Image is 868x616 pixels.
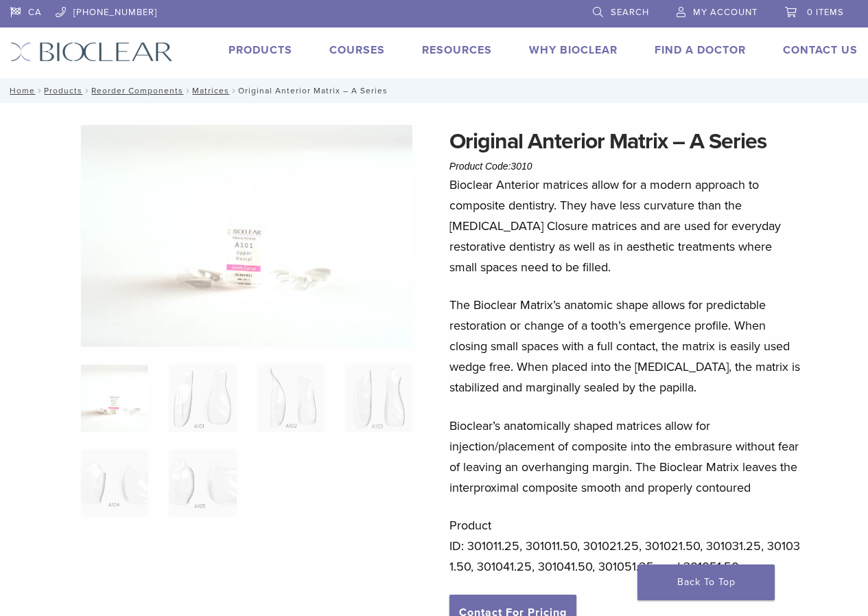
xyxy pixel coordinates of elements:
img: Anterior-Original-A-Series-Matrices-324x324.jpg [81,365,148,432]
span: 0 items [807,7,844,18]
span: / [35,87,44,94]
span: / [82,87,91,94]
a: Products [44,86,82,95]
h1: Original Anterior Matrix – A Series [449,125,803,158]
a: Reorder Components [91,86,183,95]
a: Courses [329,43,385,57]
img: Original Anterior Matrix - A Series - Image 5 [81,450,148,517]
img: Original Anterior Matrix - A Series - Image 2 [169,365,236,432]
p: Product ID: 301011.25, 301011.50, 301021.25, 301021.50, 301031.25, 301031.50, 301041.25, 301041.5... [449,515,803,577]
a: Back To Top [637,564,775,600]
img: Bioclear [10,42,173,62]
span: / [183,87,192,94]
img: Original Anterior Matrix - A Series - Image 3 [257,365,325,432]
span: Product Code: [449,161,532,172]
p: Bioclear Anterior matrices allow for a modern approach to composite dentistry. They have less cur... [449,174,803,277]
a: Contact Us [783,43,858,57]
a: Products [228,43,292,57]
span: My Account [693,7,758,18]
a: Home [5,86,35,95]
span: Search [611,7,649,18]
img: Original Anterior Matrix - A Series - Image 4 [345,365,412,432]
img: Original Anterior Matrix - A Series - Image 6 [169,450,236,517]
span: 3010 [511,161,532,172]
a: Find A Doctor [655,43,746,57]
p: Bioclear’s anatomically shaped matrices allow for injection/placement of composite into the embra... [449,415,803,498]
a: Why Bioclear [529,43,618,57]
a: Resources [422,43,492,57]
p: The Bioclear Matrix’s anatomic shape allows for predictable restoration or change of a tooth’s em... [449,295,803,398]
a: Matrices [192,86,229,95]
span: / [229,87,238,94]
img: Anterior Original A Series Matrices [81,125,412,347]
